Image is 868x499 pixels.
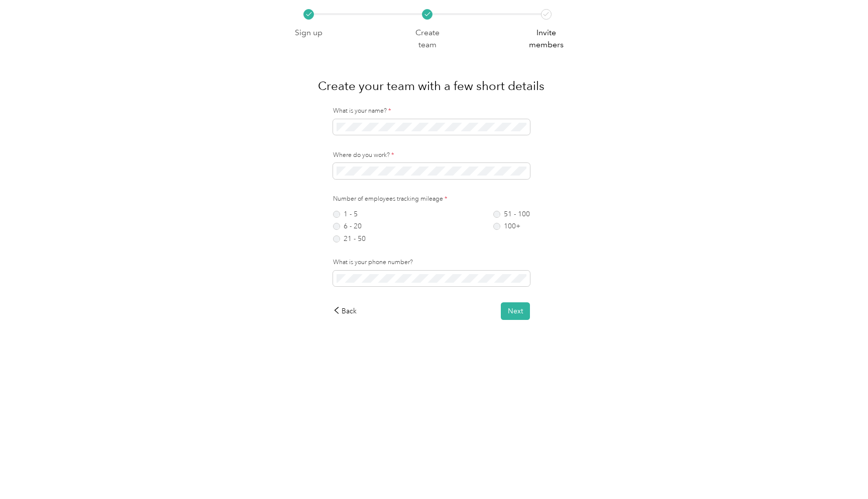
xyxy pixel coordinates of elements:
label: 6 - 20 [333,223,366,230]
button: Next [501,302,530,320]
p: Sign up [295,27,322,39]
p: Invite members [525,27,567,51]
label: 51 - 100 [493,211,530,218]
label: 1 - 5 [333,211,366,218]
label: Where do you work? [333,151,530,160]
label: What is your name? [333,107,530,116]
p: Create team [406,27,449,51]
label: Number of employees tracking mileage [333,195,530,204]
label: 100+ [493,223,530,230]
div: Back [333,306,357,316]
h1: Create your team with a few short details [318,74,545,98]
iframe: Everlance-gr Chat Button Frame [812,443,868,499]
label: What is your phone number? [333,258,530,267]
label: 21 - 50 [333,235,366,242]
